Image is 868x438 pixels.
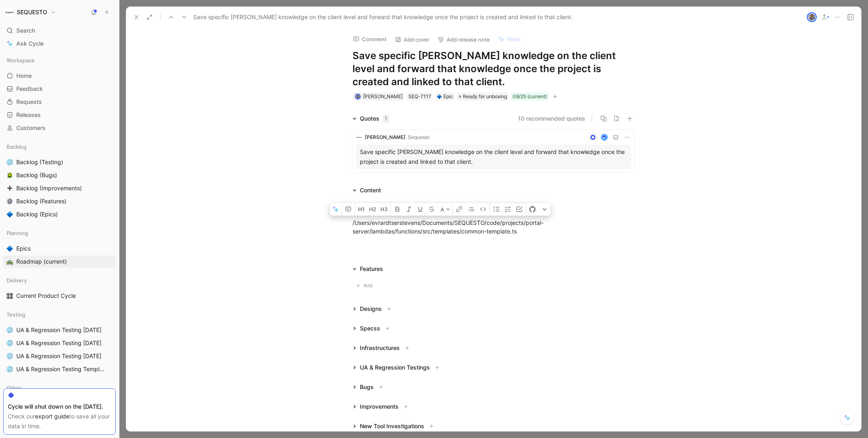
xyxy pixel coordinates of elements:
button: 🌐 [5,351,15,361]
div: Check our to save all your data in time. [8,412,111,431]
span: Testing [7,310,25,319]
img: ➕ [7,185,13,191]
span: UA & Regression Testing [DATE] [16,339,101,347]
div: /Users/evrardtserstevens/Documents/SEQUESTO/code/projects/portal-server/lambdas/functions/src/tem... [352,218,634,236]
button: 🪲 [5,170,15,180]
div: Workspace [3,54,116,66]
a: ⚙️Backlog (Features) [3,195,116,207]
button: 🔷 [5,244,15,253]
span: Backlog (Testing) [16,158,63,166]
button: ⚙️ [5,196,15,206]
div: Backlog [3,141,116,153]
span: Backlog [7,143,26,151]
img: 🛣️ [7,258,13,265]
span: [PERSON_NAME] [363,93,403,99]
div: Quotes1 [349,114,392,123]
span: Delivery [7,276,27,284]
div: Backlog🌐Backlog (Testing)🪲Backlog (Bugs)➕Backlog (Improvements)⚙️Backlog (Features)🔷Backlog (Epics) [3,141,116,220]
span: Feedback [16,85,43,93]
a: 🌐UA & Regression Testing Template [3,363,116,375]
div: Delivery🎛️Current Product Cycle [3,274,116,302]
img: ⚙️ [7,198,13,205]
a: Ask Cycle [3,37,116,50]
img: 🔷 [7,211,13,218]
div: Designs [360,304,382,314]
span: Planning [7,229,28,237]
div: UA & Regression Testings [360,363,430,372]
div: Delivery [3,274,116,286]
div: Save specific [PERSON_NAME] knowledge on the client level and forward that knowledge once the pro... [360,147,627,167]
a: Feedback [3,83,116,95]
span: · Sequesto [405,134,430,140]
button: 🌐 [5,157,15,167]
a: ➕Backlog (Improvements) [3,182,116,194]
span: Epics [16,244,31,253]
button: 🌐 [5,364,15,374]
a: 🎛️Current Product Cycle [3,290,116,302]
div: Features [349,264,386,274]
div: Other [3,382,116,394]
button: 🛣️ [5,257,15,266]
img: 🌐 [7,327,13,333]
div: Improvements [360,402,399,412]
a: 🔷Backlog (Epics) [3,208,116,220]
h1: Save specific [PERSON_NAME] knowledge on the client level and forward that knowledge once the pro... [352,49,634,88]
span: UA & Regression Testing [DATE] [16,326,101,334]
button: Add [352,280,379,291]
span: Backlog (Bugs) [16,171,57,179]
div: Testing [3,308,116,321]
div: 09/25 (current) [513,92,547,101]
div: 🔷Epic [435,92,455,101]
div: Bugs [360,382,374,392]
div: Bugs [349,382,389,392]
div: Content [349,185,384,195]
div: Specss [360,324,380,333]
div: Quotes [360,114,389,123]
span: Backlog (Epics) [16,210,58,218]
a: 🌐UA & Regression Testing [DATE] [3,324,116,336]
img: 🌐 [7,159,13,165]
button: ➕ [5,183,15,193]
div: Ready for unboxing [457,92,509,101]
span: Ask Cycle [16,39,44,48]
button: Write [494,33,524,45]
div: Epic [437,92,453,101]
h1: SEQUESTO [17,9,47,16]
div: Testing🌐UA & Regression Testing [DATE]🌐UA & Regression Testing [DATE]🌐UA & Regression Testing [DA... [3,308,116,375]
span: Ready for unboxing [463,92,507,101]
a: 🌐UA & Regression Testing [DATE] [3,350,116,362]
img: 🎛️ [7,293,13,299]
div: Infrastructures [349,343,415,353]
div: New Tool Investigations [349,421,440,431]
img: 🌐 [7,366,13,372]
span: Search [16,26,35,35]
div: Features [360,264,383,274]
span: UA & Regression Testing [DATE] [16,352,101,360]
img: 🪲 [7,172,13,178]
img: logo [356,134,362,141]
div: Planning🔷Epics🛣️Roadmap (current) [3,227,116,268]
div: To be adapted: [352,204,634,213]
button: 🌐 [5,325,15,335]
div: Planning [3,227,116,239]
span: Current Product Cycle [16,292,76,300]
a: Requests [3,96,116,108]
a: 🌐Backlog (Testing) [3,156,116,168]
a: 🔷Epics [3,242,116,255]
button: 🌐 [5,338,15,348]
div: UA & Regression Testings [349,363,445,372]
div: Cycle will shut down on the [DATE]. [8,402,111,412]
button: Add cover [391,34,433,45]
img: 🔷 [437,94,442,99]
a: 🌐UA & Regression Testing [DATE] [3,337,116,349]
img: avatar [808,13,816,21]
button: 🔷 [5,209,15,219]
span: Add [364,282,375,290]
a: Releases [3,109,116,121]
div: 1 [383,114,389,123]
img: avatar [602,135,607,140]
span: Workspace [7,56,35,64]
div: Improvements [349,402,414,412]
span: Backlog (Features) [16,197,66,205]
span: Save specific [PERSON_NAME] knowledge on the client level and forward that knowledge once the pro... [193,12,573,22]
